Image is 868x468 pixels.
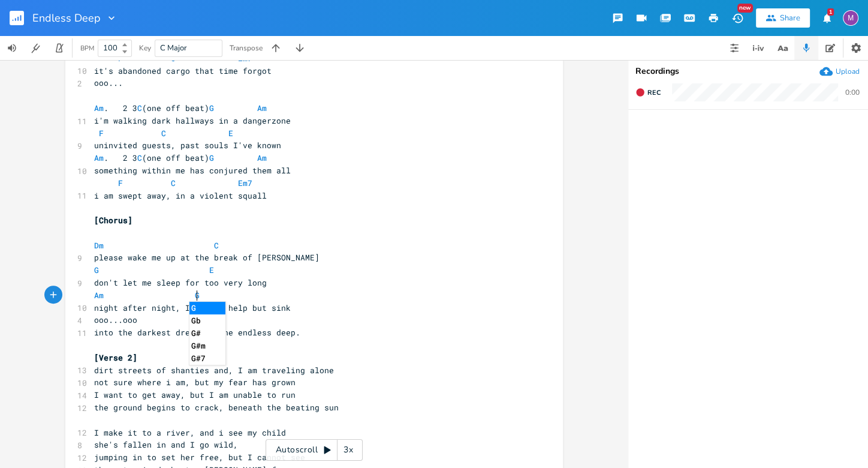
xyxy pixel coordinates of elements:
[94,402,339,413] span: the ground begins to crack, beneath the beating sun
[725,7,749,29] button: New
[94,103,104,113] span: Am
[94,77,123,88] span: ooo...
[118,53,123,64] span: F
[189,327,225,340] li: G#
[94,152,272,163] span: . 2 3 (one off beat)
[257,152,267,163] span: Am
[94,215,132,226] span: [Chorus]
[631,83,665,102] button: Rec
[94,365,334,376] span: dirt streets of shanties and, I am traveling alone
[160,43,187,53] span: C Major
[209,265,214,275] span: E
[209,152,214,163] span: G
[843,10,858,26] div: melindameshad
[238,178,252,188] span: Em7
[843,4,858,32] button: M
[214,240,219,251] span: C
[266,439,363,461] div: Autoscroll
[827,8,834,16] div: 1
[94,152,104,163] span: Am
[94,240,104,251] span: Dm
[737,4,753,13] div: New
[94,314,137,325] span: ooo...ooo
[94,65,272,76] span: it's abandoned cargo that time forgot
[94,277,267,288] span: don't let me sleep for too very long
[171,178,176,188] span: C
[815,7,839,29] button: 1
[137,152,142,163] span: C
[32,13,101,23] span: Endless Deep
[845,89,860,96] div: 0:00
[756,8,810,28] button: Share
[836,67,860,76] div: Upload
[94,452,305,463] span: jumping in to set her free, but I cannot see
[94,377,296,388] span: not sure where i am, but my fear has grown
[118,178,123,188] span: F
[94,352,137,363] span: [Verse 2]
[189,314,225,327] li: Gb
[94,165,291,176] span: something within me has conjured them all
[780,13,800,23] div: Share
[94,140,281,151] span: uninvited guests, past souls I've known
[195,290,200,301] span: G
[137,103,142,113] span: C
[94,290,104,301] span: Am
[189,302,225,314] li: G
[635,67,861,76] div: Recordings
[139,44,151,52] div: Key
[171,53,176,64] span: C
[337,439,359,461] div: 3x
[238,53,252,64] span: Em7
[94,252,320,263] span: please wake me up at the break of [PERSON_NAME]
[230,44,263,52] div: Transpose
[189,352,225,365] li: G#7
[189,340,225,352] li: G#m
[94,302,291,313] span: night after night, I cannot help but sink
[94,103,272,113] span: . 2 3 (one off beat)
[94,190,267,201] span: i am swept away, in a violent squall
[94,427,286,438] span: I make it to a river, and i see my child
[94,439,238,450] span: she's fallen in and I go wild,
[647,88,661,97] span: Rec
[209,103,214,113] span: G
[161,128,166,139] span: C
[94,389,296,400] span: I want to get away, but I am unable to run
[94,327,300,338] span: into the darkest dream of the endless deep.
[94,265,99,275] span: G
[228,128,233,139] span: E
[80,45,94,52] div: BPM
[819,65,860,78] button: Upload
[99,128,104,139] span: F
[94,115,291,126] span: i'm walking dark hallways in a dangerzone
[257,103,267,113] span: Am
